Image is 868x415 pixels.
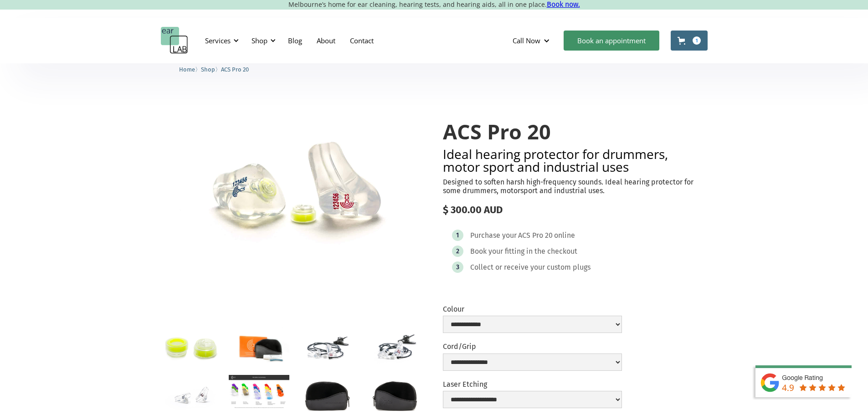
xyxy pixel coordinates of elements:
[161,327,221,367] a: open lightbox
[513,36,540,45] div: Call Now
[281,27,309,54] a: Blog
[297,375,357,415] a: open lightbox
[161,27,188,54] a: home
[456,232,459,239] div: 1
[365,375,425,415] a: open lightbox
[297,327,357,367] a: open lightbox
[179,65,201,74] li: 〉
[252,36,267,45] div: Shop
[179,66,195,73] span: Home
[246,27,278,54] div: Shop
[201,66,215,73] span: Shop
[201,65,221,74] li: 〉
[505,27,559,54] div: Call Now
[693,36,701,45] div: 1
[200,27,241,54] div: Services
[443,178,708,195] p: Designed to soften harsh high-frequency sounds. Ideal hearing protector for some drummers, motors...
[456,264,459,271] div: 3
[443,380,622,389] label: Laser Etching
[443,120,708,143] h1: ACS Pro 20
[205,36,231,45] div: Services
[309,27,343,54] a: About
[443,204,708,216] div: $ 300.00 AUD
[161,375,221,415] a: open lightbox
[161,102,426,284] img: ACS Pro 20
[518,231,553,240] div: ACS Pro 20
[201,65,215,73] a: Shop
[221,66,249,73] span: ACS Pro 20
[443,342,622,351] label: Cord/Grip
[221,65,249,73] a: ACS Pro 20
[554,231,575,240] div: online
[470,263,591,272] div: Collect or receive your custom plugs
[456,248,459,255] div: 2
[470,231,517,240] div: Purchase your
[443,305,622,313] label: Colour
[343,27,381,54] a: Contact
[671,31,708,51] a: Open cart containing 1 items
[179,65,195,73] a: Home
[564,31,659,51] a: Book an appointment
[229,375,289,409] a: open lightbox
[470,247,577,256] div: Book your fitting in the checkout
[443,148,708,173] h2: Ideal hearing protector for drummers, motor sport and industrial uses
[365,327,425,367] a: open lightbox
[161,102,426,284] a: open lightbox
[229,327,289,368] a: open lightbox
